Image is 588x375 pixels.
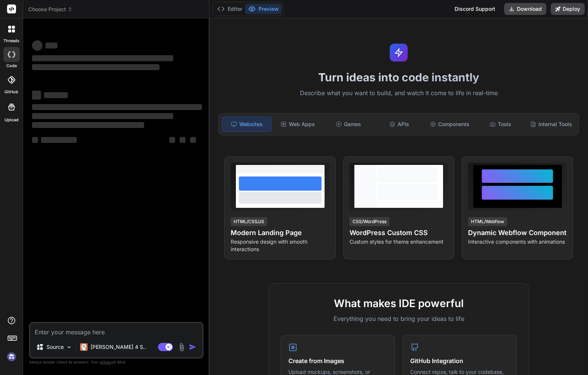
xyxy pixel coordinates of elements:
h4: WordPress Custom CSS [350,228,448,238]
img: Pick Models [66,344,72,350]
div: Discord Support [450,3,500,15]
p: Source [47,343,64,351]
span: ‌ [44,92,68,98]
p: Responsive design with smooth interactions [231,238,329,253]
span: ‌ [190,137,196,143]
span: privacy [100,360,113,364]
span: ‌ [32,137,38,143]
p: Everything you need to bring your ideas to life [281,314,517,323]
span: ‌ [169,137,175,143]
span: ‌ [32,113,173,119]
h1: Turn ideas into code instantly [214,71,584,84]
span: ‌ [32,40,42,51]
div: CSS/WordPress [350,217,389,226]
p: Custom styles for theme enhancement [350,238,448,246]
p: Always double-check its answers. Your in Bind [29,359,203,366]
label: threads [3,38,19,44]
label: Upload [4,117,19,123]
button: Deploy [551,3,585,15]
img: attachment [177,343,186,351]
span: Choose Project [28,6,73,13]
span: ‌ [180,137,186,143]
div: Components [425,116,474,132]
div: HTML/Webflow [468,217,507,226]
span: ‌ [32,122,144,128]
button: Preview [245,4,282,14]
img: signin [5,350,18,363]
h2: What makes IDE powerful [281,296,517,311]
h4: Create from Images [288,356,387,365]
span: ‌ [32,64,159,70]
div: HTML/CSS/JS [231,217,267,226]
button: Editor [214,4,245,14]
span: ‌ [32,55,173,61]
div: Websites [222,116,272,132]
p: [PERSON_NAME] 4 S.. [91,343,146,351]
span: ‌ [45,43,57,49]
div: Internal Tools [527,116,576,132]
h4: Dynamic Webflow Component [468,228,567,238]
img: Claude 4 Sonnet [80,343,88,351]
label: GitHub [4,89,18,95]
div: Tools [476,116,525,132]
div: APIs [374,116,424,132]
img: icon [189,343,196,351]
p: Interactive components with animations [468,238,567,246]
div: Games [324,116,373,132]
label: code [6,63,17,69]
span: ‌ [41,137,77,143]
button: Download [504,3,546,15]
h4: GitHub Integration [410,356,509,365]
h4: Modern Landing Page [231,228,329,238]
span: ‌ [32,104,202,110]
span: ‌ [32,91,41,100]
p: Describe what you want to build, and watch it come to life in real-time [214,88,584,98]
div: Web Apps [273,116,322,132]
